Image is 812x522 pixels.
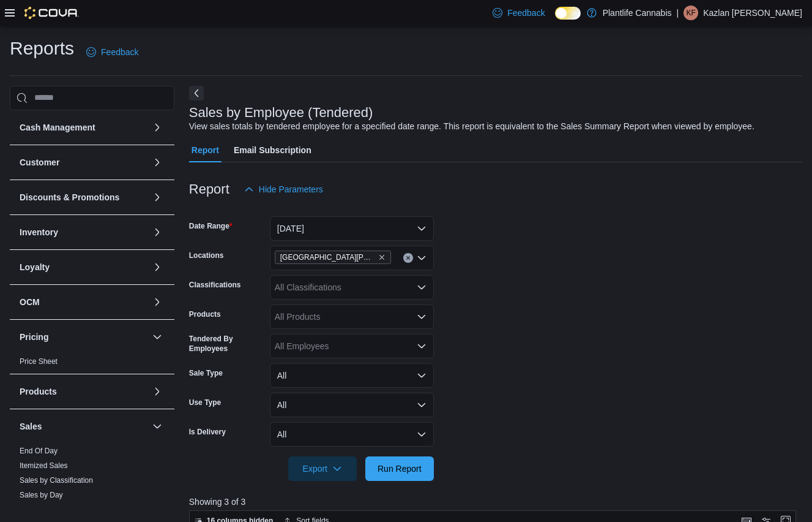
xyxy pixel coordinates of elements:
span: St. Albert - Erin Ridge [275,251,391,264]
h3: Sales by Employee (Tendered) [189,105,373,120]
button: Sales [20,420,147,433]
button: All [270,422,434,447]
label: Classifications [189,280,241,290]
span: End Of Day [20,446,58,456]
label: Use Type [189,398,221,407]
button: Inventory [150,225,165,240]
span: KF [686,6,695,20]
span: Export [296,456,349,481]
h3: OCM [20,296,40,308]
div: Kazlan Foisy-Lentz [683,6,698,20]
button: All [270,393,434,417]
button: Open list of options [417,341,426,351]
span: Report [192,138,219,162]
input: Dark Mode [555,7,581,20]
button: Pricing [150,330,165,344]
h3: Cash Management [20,121,95,134]
button: Export [288,456,357,481]
button: OCM [150,295,165,309]
button: Remove St. Albert - Erin Ridge from selection in this group [378,254,386,261]
h3: Products [20,385,57,398]
a: Sales by Classification [20,476,93,485]
label: Locations [189,251,224,260]
a: Feedback [81,40,143,64]
a: Sales by Day [20,491,63,499]
span: Sales by Classification [20,475,93,485]
a: Itemized Sales [20,461,68,470]
span: [GEOGRAPHIC_DATA][PERSON_NAME] [280,251,376,263]
button: Loyalty [20,261,147,273]
a: Price Sheet [20,357,58,366]
p: | [677,6,679,20]
span: Feedback [507,7,545,19]
label: Date Range [189,221,233,231]
button: Pricing [20,331,147,343]
button: Clear input [403,253,413,263]
button: Next [189,86,204,100]
label: Products [189,309,221,319]
button: Products [150,384,165,399]
a: Feedback [488,1,549,25]
h3: Sales [20,420,42,433]
button: Open list of options [417,312,426,322]
button: Sales [150,419,165,434]
div: View sales totals by tendered employee for a specified date range. This report is equivalent to t... [189,120,754,133]
h1: Reports [10,36,74,61]
h3: Loyalty [20,261,50,273]
p: Kazlan [PERSON_NAME] [703,6,802,20]
div: Pricing [10,354,174,374]
span: Dark Mode [555,20,556,20]
span: Hide Parameters [259,183,323,195]
h3: Inventory [20,226,58,238]
p: Showing 3 of 3 [189,496,802,508]
button: OCM [20,296,147,308]
button: Loyalty [150,260,165,274]
button: Hide Parameters [239,177,328,202]
label: Sale Type [189,368,223,378]
button: Run Report [365,456,434,481]
span: Run Report [378,463,422,475]
h3: Discounts & Promotions [20,191,119,203]
label: Tendered By Employees [189,334,265,354]
p: Plantlife Cannabis [603,6,672,20]
span: Price Sheet [20,357,58,366]
button: Customer [150,155,165,170]
img: Cova [24,7,79,19]
span: Feedback [101,46,138,58]
h3: Pricing [20,331,48,343]
button: All [270,363,434,388]
span: Sales by Day [20,490,63,500]
button: Cash Management [150,120,165,135]
button: Discounts & Promotions [20,191,147,203]
span: Itemized Sales [20,461,68,471]
button: Customer [20,156,147,168]
button: Discounts & Promotions [150,190,165,205]
button: Open list of options [417,282,426,292]
span: Email Subscription [234,138,311,162]
label: Is Delivery [189,427,226,437]
button: [DATE] [270,216,434,241]
button: Cash Management [20,121,147,134]
h3: Customer [20,156,59,168]
h3: Report [189,182,229,197]
a: End Of Day [20,447,58,455]
button: Open list of options [417,253,426,263]
button: Products [20,385,147,398]
button: Inventory [20,226,147,238]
